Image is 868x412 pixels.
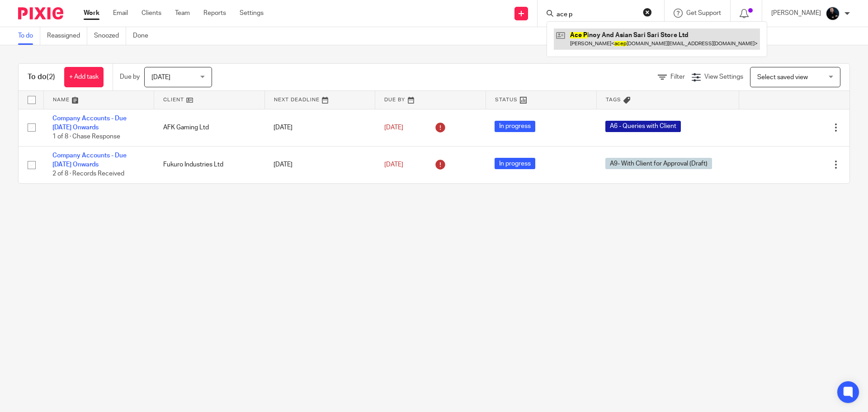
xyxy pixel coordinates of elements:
[52,152,127,168] a: Company Accounts - Due [DATE] Onwards
[495,121,535,132] span: In progress
[64,67,104,87] a: + Add task
[18,7,63,19] img: Pixie
[826,6,840,21] img: Headshots%20accounting4everything_Poppy%20Jakes%20Photography-2203.jpg
[133,27,155,45] a: Done
[18,27,40,45] a: To do
[686,10,721,16] span: Get Support
[47,27,87,45] a: Reassigned
[120,72,140,81] p: Due by
[605,158,712,169] span: A9- With Client for Approval (Draft)
[142,9,161,18] a: Clients
[28,72,55,82] h1: To do
[771,9,821,18] p: [PERSON_NAME]
[94,27,126,45] a: Snoozed
[47,73,55,81] span: (2)
[52,171,124,177] span: 2 of 8 · Records Received
[670,74,685,80] span: Filter
[495,158,535,169] span: In progress
[113,9,128,18] a: Email
[154,146,265,183] td: Fukuro Industries Ltd
[606,97,621,102] span: Tags
[84,9,99,18] a: Work
[704,74,743,80] span: View Settings
[240,9,264,18] a: Settings
[384,161,403,168] span: [DATE]
[151,74,170,81] span: [DATE]
[384,124,403,131] span: [DATE]
[757,74,808,81] span: Select saved view
[175,9,190,18] a: Team
[264,109,375,146] td: [DATE]
[264,146,375,183] td: [DATE]
[643,8,652,17] button: Clear
[203,9,226,18] a: Reports
[605,121,681,132] span: A6 - Queries with Client
[52,133,120,140] span: 1 of 8 · Chase Response
[154,109,265,146] td: AFK Gaming Ltd
[52,115,127,131] a: Company Accounts - Due [DATE] Onwards
[556,11,637,19] input: Search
